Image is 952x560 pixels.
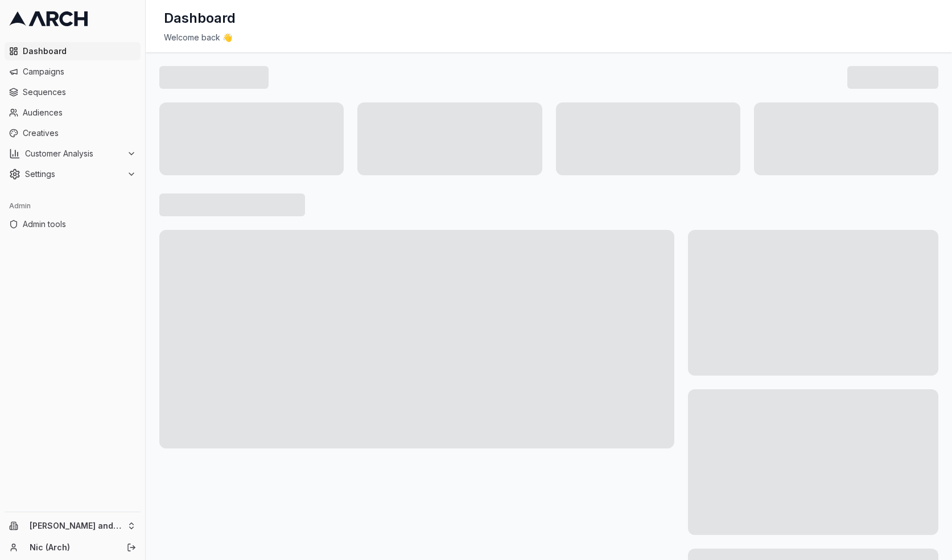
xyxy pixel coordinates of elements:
[5,197,141,215] div: Admin
[5,42,141,60] a: Dashboard
[23,107,136,118] span: Audiences
[23,66,136,77] span: Campaigns
[164,9,236,27] h1: Dashboard
[25,168,122,180] span: Settings
[5,124,141,142] a: Creatives
[23,46,136,57] span: Dashboard
[25,148,122,159] span: Customer Analysis
[30,542,114,553] a: Nic (Arch)
[5,517,141,535] button: [PERSON_NAME] and Sons
[5,83,141,101] a: Sequences
[123,540,139,555] button: Log out
[23,87,136,98] span: Sequences
[5,215,141,233] a: Admin tools
[23,219,136,230] span: Admin tools
[5,165,141,183] button: Settings
[30,521,122,531] span: [PERSON_NAME] and Sons
[164,32,934,43] div: Welcome back 👋
[5,63,141,81] a: Campaigns
[23,127,136,139] span: Creatives
[5,104,141,122] a: Audiences
[5,145,141,163] button: Customer Analysis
